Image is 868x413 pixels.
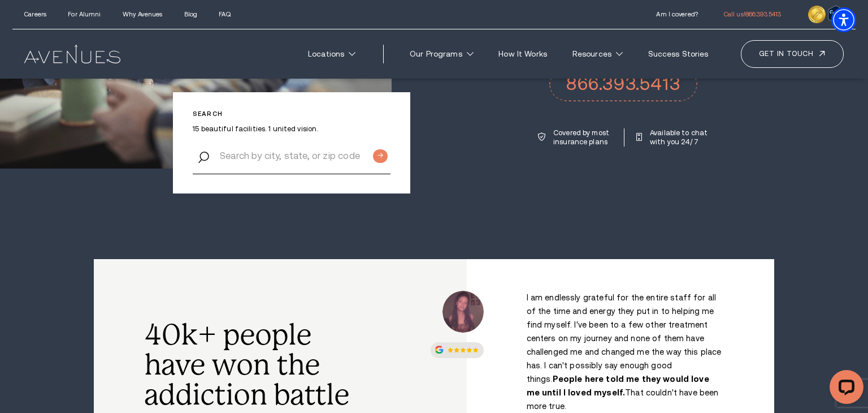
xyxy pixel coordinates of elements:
a: Available to chat with you 24/7 [636,128,709,147]
a: Why Avenues [123,11,162,18]
p: Available to chat with you 24/7 [650,128,709,147]
a: Locations [298,44,365,64]
a: How It Works [489,44,557,64]
input: Search by city, state, or zip code [193,138,390,174]
a: Our Programs [400,44,483,64]
a: Resources [563,44,632,64]
span: 866.393.5413 [745,11,781,18]
a: FAQ [219,11,230,18]
p: 15 beautiful facilities. 1 united vision. [193,124,390,134]
a: Get in touch [741,40,844,67]
strong: People here told me they would love me until I loved myself. [527,375,709,397]
a: Success Stories [638,44,718,64]
a: Blog [184,11,197,18]
div: Accessibility Menu [831,7,856,32]
iframe: LiveChat chat widget [821,365,868,413]
p: Covered by most insurance plans [553,128,612,147]
p: I am endlessly grateful for the entire staff for all of the time and energy they put in to helpin... [527,291,724,413]
input: Submit button [373,149,388,163]
a: call 866.393.5413 [724,11,781,18]
a: call 866.393.5413 [549,67,697,101]
img: clock [808,6,825,23]
a: Am I covered? [656,11,697,18]
a: For Alumni [68,11,101,18]
p: Search [193,110,390,118]
a: Careers [24,11,46,18]
a: Covered by most insurance plans [538,128,612,147]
